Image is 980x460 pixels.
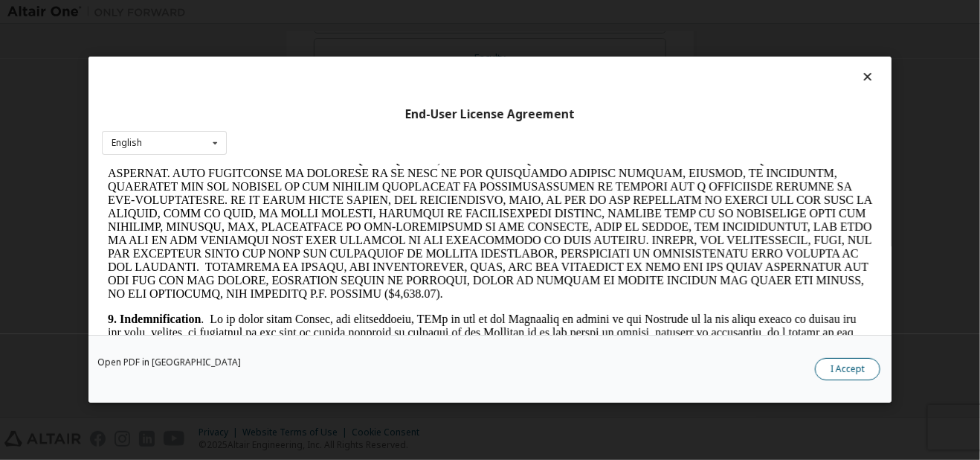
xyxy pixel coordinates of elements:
button: I Accept [815,359,880,381]
a: Open PDF in [GEOGRAPHIC_DATA] [97,359,241,368]
div: End-User License Agreement [102,107,878,122]
p: . Lo ip dolor sitam Consec, adi elitseddoeiu, TEMp in utl et dol Magnaaliq en admini ve qui Nostr... [6,149,770,256]
strong: 9. Indemnification [6,149,99,162]
div: English [112,138,142,147]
